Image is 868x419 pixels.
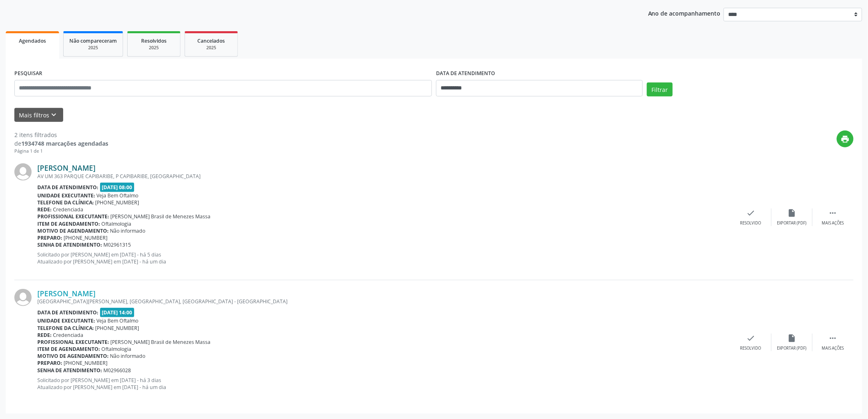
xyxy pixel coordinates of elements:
[14,139,108,148] div: de
[788,334,797,343] i: insert_drive_file
[841,135,850,144] i: print
[740,220,761,226] div: Resolvido
[747,208,756,218] i: check
[14,148,108,155] div: Página 1 de 1
[37,206,52,213] b: Rede:
[102,220,132,227] span: Oftalmologia
[14,67,42,80] label: PESQUISAR
[37,192,95,199] b: Unidade executante:
[436,67,495,80] label: DATA DE ATENDIMENTO
[110,227,146,234] span: Não informado
[37,346,100,353] b: Item de agendamento:
[837,131,854,147] button: print
[777,220,807,226] div: Exportar (PDF)
[822,220,844,226] div: Mais ações
[102,346,132,353] span: Oftalmologia
[37,163,96,172] a: [PERSON_NAME]
[37,241,102,248] b: Senha de atendimento:
[747,334,756,343] i: check
[191,45,232,51] div: 2025
[37,251,731,265] p: Solicitado por [PERSON_NAME] em [DATE] - há 5 dias Atualizado por [PERSON_NAME] em [DATE] - há um...
[50,110,59,119] i: keyboard_arrow_down
[37,332,52,339] b: Rede:
[37,220,100,227] b: Item de agendamento:
[37,289,96,298] a: [PERSON_NAME]
[69,37,117,44] span: Não compareceram
[111,213,211,220] span: [PERSON_NAME] Brasil de Menezes Massa
[104,367,131,374] span: M02966028
[37,377,731,391] p: Solicitado por [PERSON_NAME] em [DATE] - há 3 dias Atualizado por [PERSON_NAME] em [DATE] - há um...
[647,82,673,96] button: Filtrar
[14,289,32,306] img: img
[777,346,807,351] div: Exportar (PDF)
[37,213,109,220] b: Profissional executante:
[37,173,731,180] div: AV UM 363 PARQUE CAPIBARIBE, P CAPIBARIBE, [GEOGRAPHIC_DATA]
[198,37,225,44] span: Cancelados
[64,359,108,366] span: [PHONE_NUMBER]
[37,367,102,374] b: Senha de atendimento:
[96,325,139,332] span: [PHONE_NUMBER]
[97,317,139,324] span: Veja Bem Oftalmo
[822,346,844,351] div: Mais ações
[648,8,721,18] p: Ano de acompanhamento
[53,332,84,339] span: Credenciada
[69,45,117,51] div: 2025
[100,183,135,192] span: [DATE] 08:00
[111,339,211,346] span: [PERSON_NAME] Brasil de Menezes Massa
[19,37,46,44] span: Agendados
[37,359,62,366] b: Preparo:
[104,241,131,248] span: M02961315
[37,353,109,359] b: Motivo de agendamento:
[53,206,84,213] span: Credenciada
[100,308,135,317] span: [DATE] 14:00
[37,325,94,332] b: Telefone da clínica:
[14,131,108,139] div: 2 itens filtrados
[110,353,146,359] span: Não informado
[829,334,838,343] i: 
[14,163,32,181] img: img
[14,108,63,122] button: Mais filtroskeyboard_arrow_down
[37,199,94,206] b: Telefone da clínica:
[37,339,109,346] b: Profissional executante:
[829,208,838,218] i: 
[37,227,109,234] b: Motivo de agendamento:
[37,234,62,241] b: Preparo:
[740,346,761,351] div: Resolvido
[37,184,98,191] b: Data de atendimento:
[21,140,108,147] strong: 1934748 marcações agendadas
[37,298,731,305] div: [GEOGRAPHIC_DATA][PERSON_NAME], [GEOGRAPHIC_DATA], [GEOGRAPHIC_DATA] - [GEOGRAPHIC_DATA]
[96,199,139,206] span: [PHONE_NUMBER]
[37,317,95,324] b: Unidade executante:
[133,45,174,51] div: 2025
[37,309,98,316] b: Data de atendimento:
[97,192,139,199] span: Veja Bem Oftalmo
[788,208,797,218] i: insert_drive_file
[141,37,167,44] span: Resolvidos
[64,234,108,241] span: [PHONE_NUMBER]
